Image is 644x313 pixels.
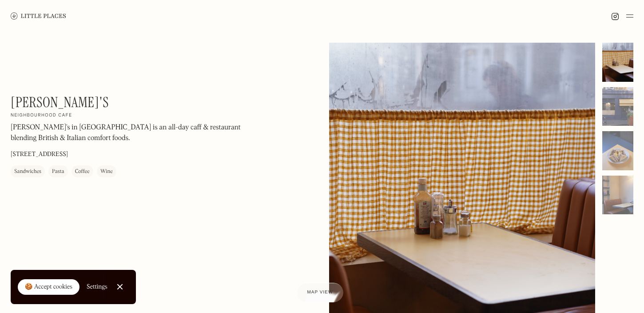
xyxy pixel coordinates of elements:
[52,168,64,177] div: Pasta
[25,283,72,292] div: 🍪 Accept cookies
[75,168,90,177] div: Coffee
[11,94,109,111] h1: [PERSON_NAME]'s
[11,113,72,119] h2: Neighbourhood cafe
[111,278,129,296] a: Close Cookie Popup
[14,168,41,177] div: Sandwiches
[100,168,113,177] div: Wine
[11,150,68,160] p: [STREET_ADDRESS]
[297,283,344,302] a: Map view
[11,123,250,144] p: [PERSON_NAME]'s in [GEOGRAPHIC_DATA] is an all-day caff & restaurant blending British & Italian c...
[119,287,120,287] div: Close Cookie Popup
[18,279,80,295] a: 🍪 Accept cookies
[87,284,107,290] div: Settings
[87,277,107,297] a: Settings
[307,290,333,295] span: Map view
